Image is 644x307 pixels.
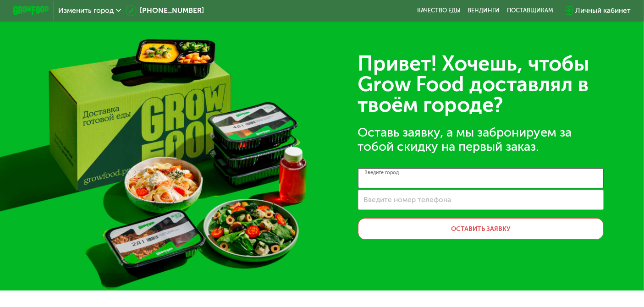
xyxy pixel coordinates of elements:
a: [PHONE_NUMBER] [126,5,204,16]
a: Вендинги [468,7,500,14]
div: Оставь заявку, а мы забронируем за тобой скидку на первый заказ. [358,125,604,153]
div: Привет! Хочешь, чтобы Grow Food доставлял в твоём городе? [358,54,604,115]
button: Оставить заявку [358,218,604,240]
div: Личный кабинет [575,5,631,16]
a: Качество еды [417,7,461,14]
label: Введите номер телефона [363,197,451,203]
div: поставщикам [507,7,553,14]
label: Введите город [364,170,399,175]
span: Изменить город [58,7,114,14]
